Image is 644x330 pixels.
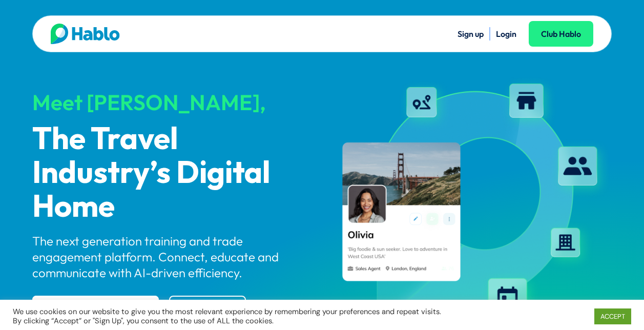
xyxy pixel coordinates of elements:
a: ACCEPT [594,308,631,324]
a: Login [169,296,246,326]
p: The next generation training and trade engagement platform. Connect, educate and communicate with... [32,233,314,281]
a: Sign up to Hablo [32,296,159,326]
div: We use cookies on our website to give you the most relevant experience by remembering your prefer... [13,307,446,325]
a: Club Hablo [529,21,593,47]
div: Meet [PERSON_NAME], [32,91,314,114]
a: Sign up [458,29,484,39]
a: Login [496,29,516,39]
p: The Travel Industry’s Digital Home [32,123,314,224]
img: Hablo logo main 2 [51,24,120,44]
